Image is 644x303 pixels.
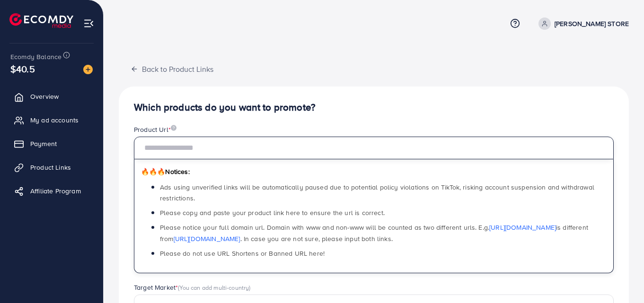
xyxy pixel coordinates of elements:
[30,163,71,172] span: Product Links
[160,182,594,203] span: Ads using unverified links will be automatically paused due to potential policy violations on Tik...
[83,65,93,74] img: image
[555,18,629,29] p: [PERSON_NAME] STORE
[174,234,240,243] a: [URL][DOMAIN_NAME]
[7,111,96,130] a: My ad accounts
[160,208,385,217] span: Please copy and paste your product link here to ensure the url is correct.
[30,115,79,125] span: My ad accounts
[7,134,96,153] a: Payment
[535,17,629,30] a: [PERSON_NAME] STORE
[9,13,73,28] img: logo
[178,283,250,292] span: (You can add multi-country)
[7,182,96,200] a: Affiliate Program
[134,125,176,134] label: Product Url
[7,158,96,177] a: Product Links
[141,167,165,176] span: 🔥🔥🔥
[160,249,325,258] span: Please do not use URL Shortens or Banned URL here!
[83,18,94,29] img: menu
[604,260,637,296] iframe: Chat
[10,52,62,61] span: Ecomdy Balance
[134,102,614,113] h4: Which products do you want to promote?
[30,186,81,196] span: Affiliate Program
[160,223,588,243] span: Please notice your full domain url. Domain with www and non-www will be counted as two different ...
[141,167,190,176] span: Notices:
[10,62,35,76] span: $40.5
[119,59,225,79] button: Back to Product Links
[30,92,59,101] span: Overview
[7,87,96,106] a: Overview
[30,139,57,148] span: Payment
[134,283,251,292] label: Target Market
[171,125,176,131] img: image
[489,223,556,232] a: [URL][DOMAIN_NAME]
